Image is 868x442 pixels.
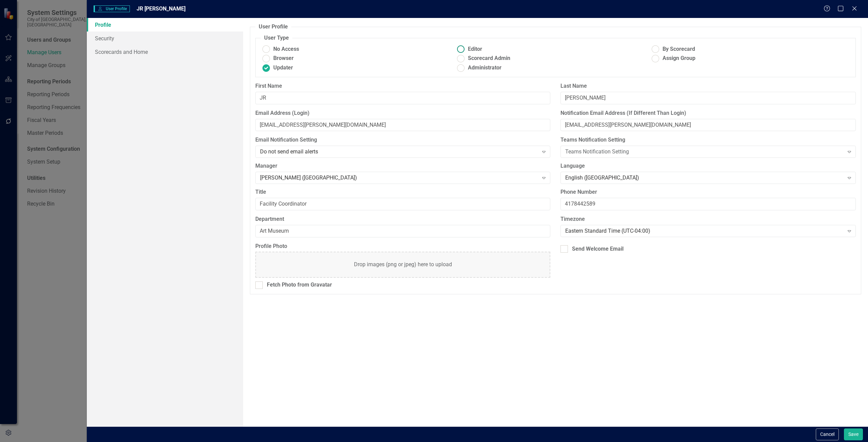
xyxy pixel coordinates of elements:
label: Department [255,215,551,223]
span: By Scorecard [663,45,695,53]
label: Teams Notification Setting [560,136,856,144]
span: JR [PERSON_NAME] [137,5,185,12]
div: Fetch Photo from Gravatar [267,281,332,289]
label: Timezone [560,215,856,223]
a: Scorecards and Home [87,45,243,59]
label: Notification Email Address (If Different Than Login) [560,109,856,117]
div: English ([GEOGRAPHIC_DATA]) [565,174,844,182]
button: Save [844,428,863,440]
span: Assign Group [663,55,695,62]
div: Send Welcome Email [572,245,624,253]
span: Editor [468,45,482,53]
legend: User Type [261,34,292,42]
span: Updater [273,64,293,72]
div: [PERSON_NAME] ([GEOGRAPHIC_DATA]) [260,174,538,182]
label: Email Notification Setting [255,136,551,144]
label: First Name [255,82,551,90]
span: Administrator [468,64,501,72]
label: Manager [255,162,551,170]
label: Email Address (Login) [255,109,551,117]
label: Phone Number [560,188,856,196]
span: Browser [273,55,294,62]
legend: User Profile [255,23,291,31]
div: Eastern Standard Time (UTC-04:00) [565,227,844,235]
div: Drop images (png or jpeg) here to upload [354,261,452,269]
div: Teams Notification Setting [565,148,844,156]
label: Language [560,162,856,170]
span: User Profile [94,5,130,12]
div: Do not send email alerts [260,148,538,156]
a: Profile [87,18,243,31]
label: Profile Photo [255,243,551,250]
a: Security [87,31,243,45]
span: Scorecard Admin [468,55,510,62]
span: No Access [273,45,299,53]
label: Title [255,188,551,196]
label: Last Name [560,82,856,90]
button: Cancel [816,428,839,440]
